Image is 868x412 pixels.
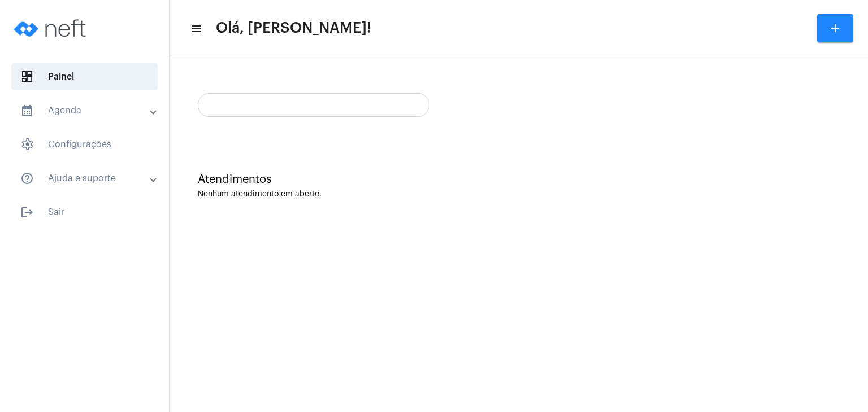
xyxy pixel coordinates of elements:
span: sidenav icon [20,138,34,151]
mat-panel-title: Agenda [20,104,151,117]
mat-icon: sidenav icon [20,172,34,185]
span: sidenav icon [20,70,34,84]
div: Nenhum atendimento em aberto. [198,190,840,199]
div: Atendimentos [198,173,840,186]
mat-icon: sidenav icon [20,205,34,219]
mat-expansion-panel-header: sidenav iconAgenda [7,97,169,124]
img: logo-neft-novo-2.png [9,6,94,51]
mat-icon: sidenav icon [190,22,201,36]
span: Sair [11,199,158,226]
span: Olá, [PERSON_NAME]! [216,19,371,37]
span: Configurações [11,131,158,158]
span: Painel [11,63,158,90]
mat-panel-title: Ajuda e suporte [20,172,151,185]
mat-icon: sidenav icon [20,104,34,117]
mat-icon: add [828,21,842,35]
mat-expansion-panel-header: sidenav iconAjuda e suporte [7,165,169,192]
